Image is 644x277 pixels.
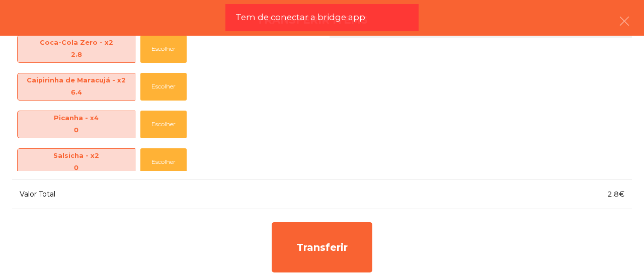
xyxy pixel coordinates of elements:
[140,148,187,176] button: Escolher
[18,86,135,99] div: 6.4
[18,74,135,99] span: Caipirinha de Maracujá - x2
[607,190,624,199] span: 2.8€
[18,112,135,137] span: Picanha - x4
[140,111,187,138] button: Escolher
[18,124,135,136] div: 0
[18,150,135,174] span: Salsicha - x2
[20,190,55,199] span: Valor Total
[18,37,135,61] span: Coca-Cola Zero - x2
[18,49,135,61] div: 2.8
[140,35,187,63] button: Escolher
[235,11,365,24] span: Tem de conectar a bridge app
[18,162,135,174] div: 0
[272,222,372,272] div: Transferir
[140,73,187,101] button: Escolher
